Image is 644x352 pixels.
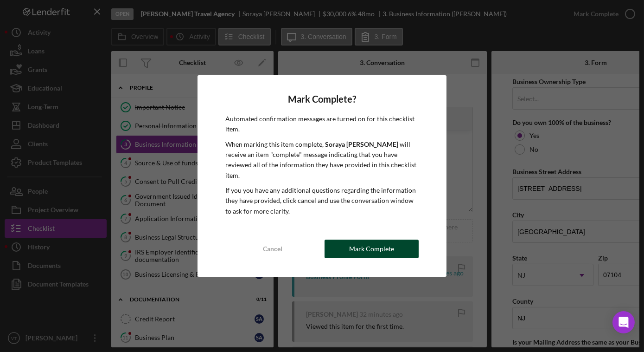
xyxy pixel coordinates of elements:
[612,311,635,333] div: Open Intercom Messenger
[225,139,419,181] p: When marking this item complete, will receive an item "complete" message indicating that you have...
[225,114,419,135] p: Automated confirmation messages are turned on for this checklist item.
[225,240,319,258] button: Cancel
[349,240,394,258] div: Mark Complete
[325,240,419,258] button: Mark Complete
[225,94,419,104] h4: Mark Complete?
[325,140,398,148] b: Soraya [PERSON_NAME]
[263,240,282,258] div: Cancel
[225,185,419,216] p: If you you have any additional questions regarding the information they have provided, click canc...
